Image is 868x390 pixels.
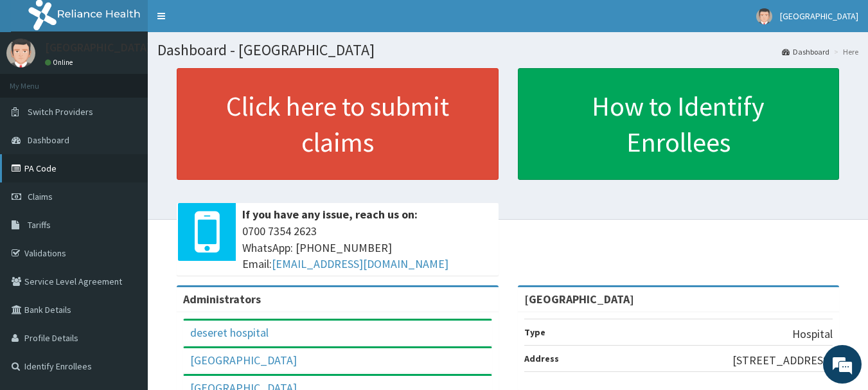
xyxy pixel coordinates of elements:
[242,207,418,222] b: If you have any issue, reach us on:
[45,58,76,67] a: Online
[183,292,261,306] b: Administrators
[518,68,840,180] a: How to Identify Enrollees
[190,353,297,368] a: [GEOGRAPHIC_DATA]
[524,292,634,306] strong: [GEOGRAPHIC_DATA]
[732,352,833,369] p: [STREET_ADDRESS]
[28,134,69,146] span: Dashboard
[524,353,559,364] b: Address
[272,256,448,271] a: [EMAIL_ADDRESS][DOMAIN_NAME]
[28,106,93,118] span: Switch Providers
[177,68,499,180] a: Click here to submit claims
[45,42,151,53] p: [GEOGRAPHIC_DATA]
[28,191,53,202] span: Claims
[782,46,829,57] a: Dashboard
[242,223,492,272] span: 0700 7354 2623 WhatsApp: [PHONE_NUMBER] Email:
[6,39,35,67] img: User Image
[780,10,858,22] span: [GEOGRAPHIC_DATA]
[756,8,772,24] img: User Image
[792,326,833,342] p: Hospital
[524,326,545,338] b: Type
[190,325,269,340] a: deseret hospital
[831,46,858,57] li: Here
[157,42,858,58] h1: Dashboard - [GEOGRAPHIC_DATA]
[28,219,51,231] span: Tariffs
